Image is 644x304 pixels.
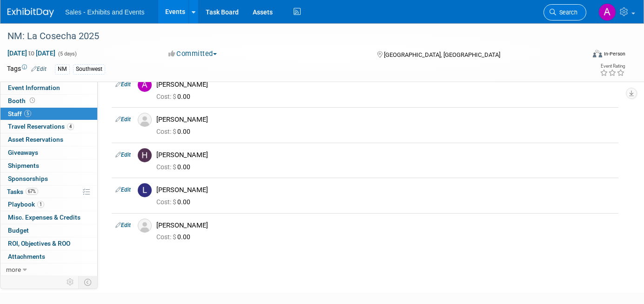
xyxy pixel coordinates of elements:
[138,219,152,233] img: Associate-Profile-5.png
[0,198,97,211] a: Playbook1
[8,84,60,91] span: Event Information
[0,146,97,159] a: Giveaways
[0,120,97,133] a: Travel Reservations4
[604,50,625,57] div: In-Person
[600,64,625,69] div: Event Rating
[7,8,54,17] img: ExhibitDay
[8,97,37,104] span: Booth
[8,136,63,143] span: Asset Reservations
[0,237,97,250] a: ROI, Objectives & ROO
[593,50,602,57] img: Format-Inperson.png
[73,64,105,74] div: Southwest
[115,116,131,123] a: Edit
[0,173,97,185] a: Sponsorships
[0,250,97,263] a: Attachments
[138,183,152,197] img: L.jpg
[115,222,131,228] a: Edit
[0,263,97,276] a: more
[115,81,131,88] a: Edit
[156,151,615,159] div: [PERSON_NAME]
[156,115,615,124] div: [PERSON_NAME]
[156,93,177,100] span: Cost: $
[8,123,74,130] span: Travel Reservations
[156,93,194,100] span: 0.00
[79,276,98,288] td: Toggle Event Tabs
[8,253,45,260] span: Attachments
[7,64,47,75] td: Tags
[0,211,97,224] a: Misc. Expenses & Credits
[156,198,194,206] span: 0.00
[7,188,38,195] span: Tasks
[37,201,44,208] span: 1
[7,49,56,57] span: [DATE] [DATE]
[0,95,97,107] a: Booth
[26,188,38,195] span: 67%
[0,186,97,198] a: Tasks67%
[0,224,97,237] a: Budget
[8,200,44,208] span: Playbook
[0,82,97,94] a: Event Information
[156,186,615,194] div: [PERSON_NAME]
[156,198,177,206] span: Cost: $
[138,113,152,127] img: Associate-Profile-5.png
[31,66,47,72] a: Edit
[115,187,131,193] a: Edit
[156,163,177,171] span: Cost: $
[6,266,21,273] span: more
[8,214,80,221] span: Misc. Expenses & Credits
[556,9,577,16] span: Search
[138,148,152,162] img: H.jpg
[0,108,97,120] a: Staff5
[156,163,194,171] span: 0.00
[8,110,31,117] span: Staff
[28,97,37,104] span: Booth not reserved yet
[138,78,152,92] img: A.jpg
[598,3,616,21] img: Alexandra Horne
[55,64,70,74] div: NM
[534,48,626,62] div: Event Format
[8,162,39,169] span: Shipments
[156,80,615,89] div: [PERSON_NAME]
[115,152,131,158] a: Edit
[543,4,586,21] a: Search
[65,8,144,16] span: Sales - Exhibits and Events
[8,149,38,156] span: Giveaways
[0,133,97,146] a: Asset Reservations
[8,175,48,182] span: Sponsorships
[24,110,31,117] span: 5
[156,233,177,241] span: Cost: $
[4,28,573,45] div: NM: La Cosecha 2025
[156,128,177,135] span: Cost: $
[156,233,194,241] span: 0.00
[27,49,36,57] span: to
[165,49,221,59] button: Committed
[62,276,79,288] td: Personalize Event Tab Strip
[57,51,77,57] span: (5 days)
[8,240,70,247] span: ROI, Objectives & ROO
[67,123,74,130] span: 4
[156,221,615,230] div: [PERSON_NAME]
[8,227,29,234] span: Budget
[156,128,194,135] span: 0.00
[384,51,500,58] span: [GEOGRAPHIC_DATA], [GEOGRAPHIC_DATA]
[0,159,97,172] a: Shipments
